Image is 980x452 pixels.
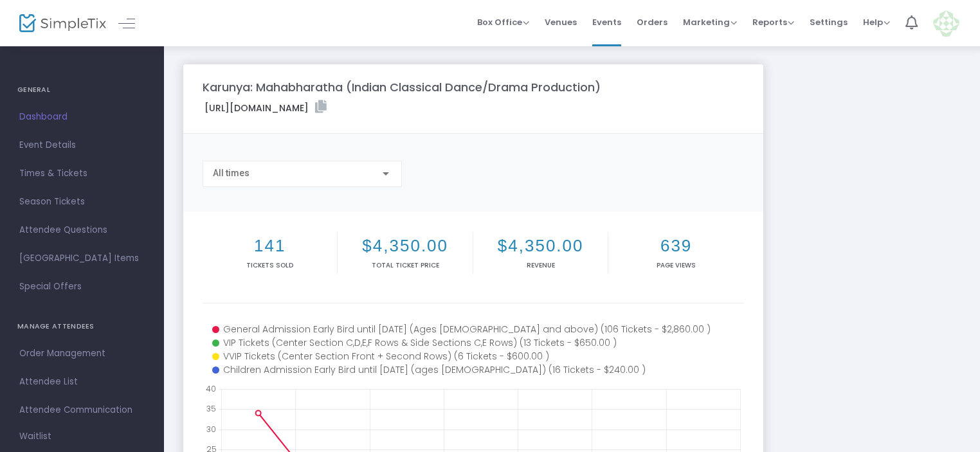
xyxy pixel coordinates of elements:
h2: $4,350.00 [340,236,469,256]
span: Events [592,6,621,39]
m-panel-title: Karunya: Mahabharatha (Indian Classical Dance/Drama Production) [203,78,601,96]
span: Settings [810,6,848,39]
span: All times [213,168,250,178]
span: Event Details [19,137,145,154]
text: 40 [206,383,216,394]
span: Venues [545,6,577,39]
span: Attendee Questions [19,222,145,239]
span: [GEOGRAPHIC_DATA] Items [19,250,145,267]
h4: MANAGE ATTENDEES [17,314,147,339]
span: Order Management [19,345,145,362]
p: Total Ticket Price [340,260,469,270]
h2: 639 [611,236,741,256]
span: Special Offers [19,278,145,295]
span: Attendee Communication [19,402,145,419]
h2: $4,350.00 [476,236,605,256]
label: [URL][DOMAIN_NAME] [204,100,327,115]
span: Orders [637,6,667,39]
p: Tickets sold [205,260,334,270]
text: 35 [206,403,216,414]
span: Help [863,16,890,28]
span: Marketing [683,16,737,28]
span: Reports [752,16,794,28]
h4: GENERAL [17,77,147,103]
span: Waitlist [19,430,51,443]
p: Page Views [611,260,741,270]
span: Season Tickets [19,194,145,210]
span: Box Office [477,16,529,28]
text: 30 [206,423,216,434]
span: Times & Tickets [19,165,145,182]
h2: 141 [205,236,334,256]
p: Revenue [476,260,605,270]
span: Dashboard [19,109,145,125]
span: Attendee List [19,374,145,390]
